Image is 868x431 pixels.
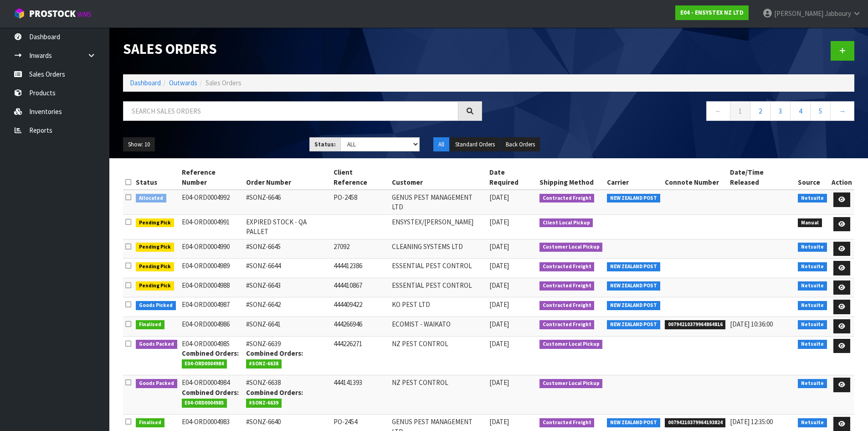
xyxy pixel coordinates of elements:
[136,262,174,271] span: Pending Pick
[180,278,244,297] td: E04-ORD0004988
[496,101,855,124] nav: Page navigation
[489,378,509,387] span: [DATE]
[331,297,390,317] td: 444409422
[489,300,509,309] span: [DATE]
[607,194,660,203] span: NEW ZEALAND POST
[539,418,595,427] span: Contracted Freight
[665,320,726,329] span: 00794210379964864816
[182,399,227,408] span: E04-ORD0004985
[790,101,811,121] a: 4
[798,281,827,291] span: Netsuite
[182,359,227,369] span: E04-ORD0004984
[798,418,827,427] span: Netsuite
[123,101,458,121] input: Search sales orders
[539,262,595,271] span: Contracted Freight
[244,214,331,239] td: EXPIRED STOCK - QA PALLET
[134,165,180,190] th: Status
[770,101,791,121] a: 3
[539,379,603,388] span: Customer Local Pickup
[331,336,390,375] td: 444226271
[180,239,244,259] td: E04-ORD0004990
[244,336,331,375] td: #SONZ-6639
[798,243,827,252] span: Netsuite
[607,281,660,291] span: NEW ZEALAND POST
[774,9,823,18] span: [PERSON_NAME]
[539,194,595,203] span: Contracted Freight
[123,137,155,152] button: Show: 10
[825,9,851,18] span: Jabboury
[29,8,76,20] span: ProStock
[798,340,827,349] span: Netsuite
[390,336,487,375] td: NZ PEST CONTROL
[182,349,239,358] strong: Combined Orders:
[605,165,663,190] th: Carrier
[390,190,487,214] td: GENUS PEST MANAGEMENT LTD
[728,165,796,190] th: Date/Time Released
[539,218,593,228] span: Client Local Pickup
[539,320,595,329] span: Contracted Freight
[730,101,750,121] a: 1
[539,340,603,349] span: Customer Local Pickup
[798,320,827,329] span: Netsuite
[136,281,174,291] span: Pending Pick
[706,101,730,121] a: ←
[123,41,482,57] h1: Sales Orders
[331,375,390,415] td: 444141393
[489,417,509,426] span: [DATE]
[136,418,164,427] span: Finalised
[77,10,92,19] small: WMS
[331,317,390,336] td: 444266946
[331,165,390,190] th: Client Reference
[539,243,603,252] span: Customer Local Pickup
[501,137,540,152] button: Back Orders
[180,336,244,375] td: E04-ORD0004985
[244,259,331,278] td: #SONZ-6644
[169,78,197,87] a: Outwards
[539,301,595,310] span: Contracted Freight
[244,165,331,190] th: Order Number
[136,301,176,310] span: Goods Picked
[798,379,827,388] span: Netsuite
[244,278,331,297] td: #SONZ-6643
[331,190,390,214] td: PO-2458
[489,339,509,348] span: [DATE]
[244,190,331,214] td: #SONZ-6646
[331,239,390,259] td: 27092
[390,259,487,278] td: ESSENTIAL PEST CONTROL
[180,317,244,336] td: E04-ORD0004986
[180,165,244,190] th: Reference Number
[390,278,487,297] td: ESSENTIAL PEST CONTROL
[390,165,487,190] th: Customer
[136,379,177,388] span: Goods Packed
[136,320,164,329] span: Finalised
[680,9,744,16] strong: E04 - ENSYSTEX NZ LTD
[489,193,509,202] span: [DATE]
[246,388,303,397] strong: Combined Orders:
[244,239,331,259] td: #SONZ-6645
[136,194,166,203] span: Allocated
[489,320,509,328] span: [DATE]
[537,165,605,190] th: Shipping Method
[180,297,244,317] td: E04-ORD0004987
[489,218,509,226] span: [DATE]
[390,239,487,259] td: CLEANING SYSTEMS LTD
[798,262,827,271] span: Netsuite
[607,418,660,427] span: NEW ZEALAND POST
[730,417,773,426] span: [DATE] 12:35:00
[180,259,244,278] td: E04-ORD0004989
[390,375,487,415] td: NZ PEST CONTROL
[663,165,728,190] th: Connote Number
[180,190,244,214] td: E04-ORD0004992
[798,301,827,310] span: Netsuite
[539,281,595,291] span: Contracted Freight
[665,418,726,427] span: 00794210379964193824
[331,278,390,297] td: 444410867
[331,259,390,278] td: 444412386
[750,101,770,121] a: 2
[246,349,303,358] strong: Combined Orders:
[390,317,487,336] td: ECOMIST - WAIKATO
[450,137,500,152] button: Standard Orders
[314,140,336,148] strong: Status:
[136,243,174,252] span: Pending Pick
[489,281,509,290] span: [DATE]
